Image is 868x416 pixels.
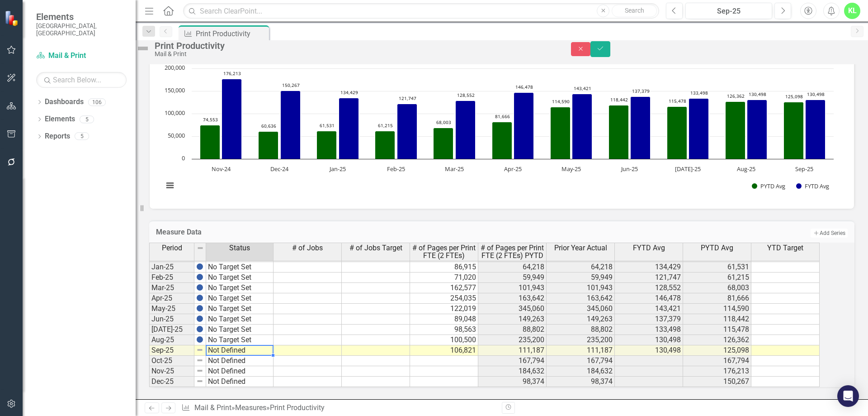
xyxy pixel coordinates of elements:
[196,378,203,385] img: 8DAGhfEEPCf229AAAAAElFTkSuQmCC
[612,5,657,17] button: Search
[667,106,687,159] path: Jul-25, 115,478.4. PYTD Avg.
[149,335,194,345] td: Aug-25
[675,165,701,173] text: [DATE]-25
[574,85,591,91] text: 143,421
[259,131,278,159] path: Dec-24, 60,635.66666666. PYTD Avg.
[457,92,475,98] text: 128,552
[196,367,203,374] img: 8DAGhfEEPCf229AAAAAElFTkSuQmCC
[320,122,335,129] text: 61,531
[615,325,683,335] td: 133,498
[410,293,478,304] td: 254,035
[155,51,553,57] div: Mail & Print
[410,283,478,293] td: 162,577
[164,179,176,192] button: View chart menu, Chart
[149,325,194,335] td: [DATE]-25
[844,3,860,19] button: KL
[445,165,464,173] text: Mar-25
[683,377,751,387] td: 150,267
[547,366,615,377] td: 184,632
[378,122,393,129] text: 61,215
[547,325,615,335] td: 88,802
[410,273,478,283] td: 71,020
[478,366,547,377] td: 184,632
[478,273,547,283] td: 59,949
[206,304,274,314] td: No Target Set
[478,314,547,325] td: 149,263
[410,304,478,314] td: 122,019
[159,64,838,200] svg: Interactive chart
[229,244,250,252] span: Status
[196,336,203,343] img: BgCOk07PiH71IgAAAABJRU5ErkJggg==
[149,262,194,273] td: Jan-25
[795,165,813,173] text: Sep-25
[206,377,274,387] td: Not Defined
[478,262,547,273] td: 64,218
[149,304,194,314] td: May-25
[80,115,94,123] div: 5
[547,356,615,366] td: 167,794
[726,101,745,159] path: Aug-25, 126,362.18181818. PYTD Avg.
[683,273,751,283] td: 61,215
[683,314,751,325] td: 118,442
[156,228,537,236] h3: Measure Data
[159,64,845,200] div: Chart. Highcharts interactive chart.
[615,304,683,314] td: 143,421
[806,100,826,159] path: Sep-25, 130,497.9090909. FYTD Avg.
[547,345,615,356] td: 111,187
[480,244,544,260] span: # of Pages per Print FTE (2 FTEs) PYTD
[200,125,220,159] path: Nov-24, 74,553. PYTD Avg.
[683,293,751,304] td: 81,666
[149,283,194,293] td: Mar-25
[456,100,476,159] path: Mar-25, 128,552. FYTD Avg.
[669,98,686,104] text: 115,478
[690,90,708,96] text: 133,498
[399,95,416,101] text: 121,747
[683,325,751,335] td: 115,478
[478,325,547,335] td: 88,802
[340,89,358,96] text: 134,429
[235,403,266,412] a: Measures
[149,377,194,387] td: Dec-25
[197,244,204,252] img: 8DAGhfEEPCf229AAAAAElFTkSuQmCC
[572,94,592,159] path: May-25, 143,420.75. FYTD Avg.
[194,403,231,412] a: Mail & Print
[727,93,745,99] text: 126,362
[410,345,478,356] td: 106,821
[200,101,804,159] g: PYTD Avg, bar series 1 of 2 with 11 bars.
[561,165,581,173] text: May-25
[683,283,751,293] td: 68,003
[397,104,417,159] path: Feb-25, 121,747. FYTD Avg.
[551,107,571,159] path: May-25, 114,589.875. PYTD Avg.
[270,165,289,173] text: Dec-24
[547,335,615,345] td: 235,200
[478,345,547,356] td: 111,187
[807,91,825,97] text: 130,498
[136,41,150,56] img: Not Defined
[36,22,127,37] small: [GEOGRAPHIC_DATA], [GEOGRAPHIC_DATA]
[492,122,512,159] path: Apr-25, 81,665.57142857. PYTD Avg.
[196,346,203,354] img: 8DAGhfEEPCf229AAAAAElFTkSuQmCC
[206,345,274,356] td: Not Defined
[206,273,274,283] td: No Target Set
[317,131,337,159] path: Jan-25, 61,531.25. PYTD Avg.
[203,116,218,123] text: 74,553
[206,335,274,345] td: No Target Set
[609,105,629,159] path: Jun-25, 118,442.44444444. PYTD Avg.
[162,244,182,252] span: Period
[547,377,615,387] td: 98,374
[349,244,402,252] span: # of Jobs Target
[625,7,644,14] span: Search
[222,79,826,159] g: FYTD Avg, bar series 2 of 2 with 11 bars.
[547,304,615,314] td: 345,060
[504,165,522,173] text: Apr-25
[45,114,75,124] a: Elements
[36,51,127,61] a: Mail & Print
[752,182,786,190] button: Show PYTD Avg
[281,91,301,159] path: Dec-24, 150,266.66666666. FYTD Avg.
[387,165,405,173] text: Feb-25
[196,273,203,281] img: BgCOk07PiH71IgAAAABJRU5ErkJggg==
[547,314,615,325] td: 149,263
[547,283,615,293] td: 101,943
[785,93,803,100] text: 125,098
